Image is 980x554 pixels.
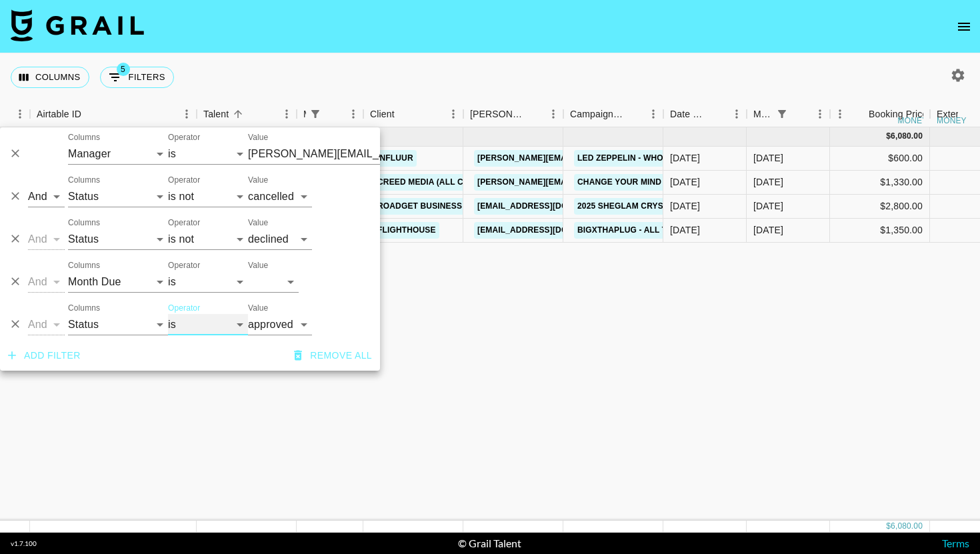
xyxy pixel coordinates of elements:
div: Talent [203,101,229,127]
a: [EMAIL_ADDRESS][DOMAIN_NAME] [474,198,623,215]
button: Menu [830,104,850,124]
button: Menu [643,104,663,124]
button: Menu [443,104,463,124]
button: Delete [5,186,25,206]
div: 6,080.00 [891,521,923,532]
button: Show filters [100,67,174,88]
div: money [937,117,967,125]
label: Operator [168,132,200,143]
div: $600.00 [830,147,930,171]
div: Booker [463,101,563,127]
button: Select columns [11,67,89,88]
button: open drawer [951,13,977,40]
button: Sort [958,105,977,123]
button: Sort [325,105,343,123]
div: Date Created [663,101,747,127]
div: Date Created [670,101,708,127]
button: Sort [395,105,413,123]
button: Delete [5,271,25,291]
a: [PERSON_NAME][EMAIL_ADDRESS][PERSON_NAME][DOMAIN_NAME] [474,150,760,167]
div: $ [886,521,891,532]
div: $ [886,131,891,142]
select: Logic operator [28,229,65,250]
div: 6,080.00 [891,131,923,142]
label: Columns [68,175,100,186]
div: Manager [303,101,306,127]
a: bigxthaplug - all the way [574,222,701,239]
div: [PERSON_NAME] [470,101,525,127]
label: Operator [168,260,200,271]
label: Columns [68,132,100,143]
button: Sort [229,105,247,123]
div: Campaign (Type) [563,101,663,127]
div: 28/08/2025 [670,223,700,237]
div: Sep '25 [753,175,783,189]
button: Menu [177,104,197,124]
div: Sep '25 [753,151,783,165]
label: Value [248,175,268,186]
div: 15/09/2025 [670,151,700,165]
div: $1,350.00 [830,219,930,243]
button: Sort [708,105,727,123]
a: change your mind [574,174,665,191]
button: Menu [543,104,563,124]
div: Month Due [753,101,773,127]
select: Logic operator [28,271,65,293]
button: Menu [343,104,363,124]
label: Value [248,217,268,229]
label: Operator [168,303,200,314]
div: 09/06/2025 [670,199,700,213]
select: Logic operator [28,314,65,335]
button: Menu [10,104,30,124]
button: Sort [791,105,810,123]
label: Columns [68,217,100,229]
label: Value [248,303,268,314]
label: Columns [68,260,100,271]
div: 23/07/2025 [670,175,700,189]
div: 1 active filter [773,105,791,123]
label: Operator [168,175,200,186]
a: 2025 SHEGLAM Crystal Jelly Glaze Stick NEW SHEADES Campaign! [574,198,877,215]
button: Show filters [306,105,325,123]
div: © Grail Talent [458,537,521,550]
select: Logic operator [28,186,65,207]
label: Columns [68,303,100,314]
div: $2,800.00 [830,195,930,219]
a: Led Zeppelin - Whole Lotta Love [574,150,730,167]
div: Month Due [747,101,830,127]
button: Menu [810,104,830,124]
div: 1 active filter [306,105,325,123]
div: Sep '25 [753,199,783,213]
a: Influur [374,150,417,167]
button: Delete [5,143,25,163]
a: [PERSON_NAME][EMAIL_ADDRESS][DOMAIN_NAME] [474,174,691,191]
label: Operator [168,217,200,229]
a: Terms [942,537,969,549]
div: Campaign (Type) [570,101,625,127]
div: money [898,117,928,125]
button: Sort [625,105,643,123]
label: Value [248,132,268,143]
button: Remove all [289,343,377,368]
div: v 1.7.100 [11,539,37,548]
div: Client [363,101,463,127]
a: Creed Media (All Campaigns) [374,174,513,191]
button: Show filters [773,105,791,123]
button: Delete [5,314,25,334]
a: [EMAIL_ADDRESS][DOMAIN_NAME] [474,222,623,239]
div: Manager [297,101,363,127]
button: Sort [525,105,543,123]
button: Add filter [3,343,86,368]
div: Airtable ID [30,101,197,127]
button: Sort [81,105,100,123]
a: Flighthouse [374,222,439,239]
div: Talent [197,101,297,127]
a: Roadget Business [DOMAIN_NAME]. [374,198,537,215]
div: Airtable ID [37,101,81,127]
div: Client [370,101,395,127]
img: Grail Talent [11,9,144,41]
label: Value [248,260,268,271]
div: $1,330.00 [830,171,930,195]
button: Menu [727,104,747,124]
div: Sep '25 [753,223,783,237]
